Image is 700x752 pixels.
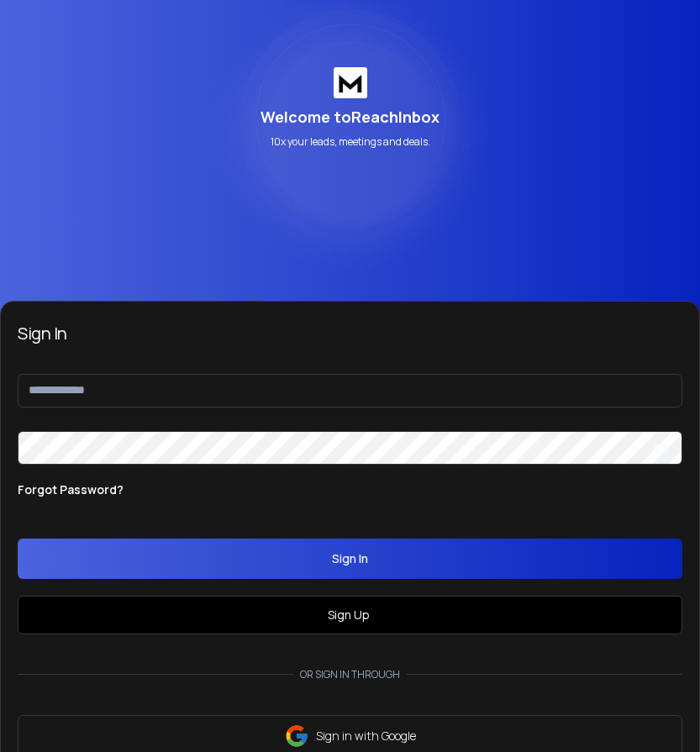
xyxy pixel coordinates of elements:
[18,539,682,579] button: Sign In
[18,322,682,345] h3: Sign In
[261,105,439,129] p: Welcome to ReachInbox
[271,135,430,149] p: 10x your leads, meetings and deals.
[18,481,124,498] p: Forgot Password?
[328,607,372,623] a: Sign Up
[334,67,367,98] img: logo
[316,728,416,744] p: Sign in with Google
[293,668,407,681] p: Or sign in through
